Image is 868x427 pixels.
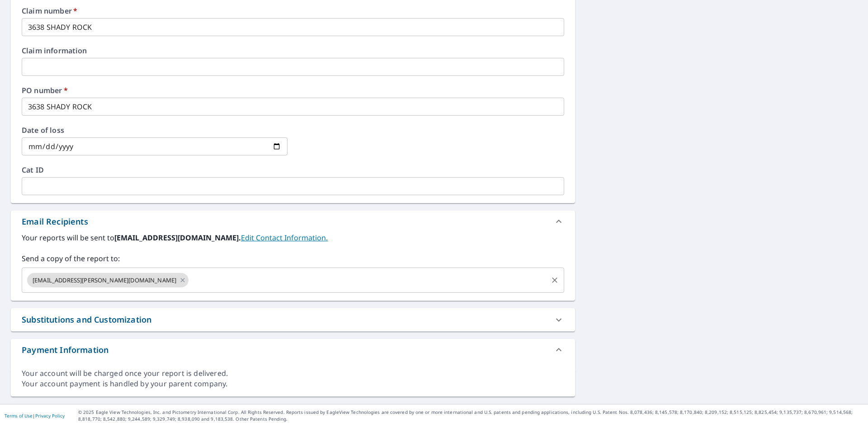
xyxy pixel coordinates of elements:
[5,413,65,418] p: |
[22,314,151,326] div: Substitutions and Customization
[22,7,564,14] label: Claim number
[548,274,561,286] button: Clear
[22,216,88,228] div: Email Recipients
[11,339,575,361] div: Payment Information
[5,413,33,419] a: Terms of Use
[11,308,575,331] div: Substitutions and Customization
[11,211,575,232] div: Email Recipients
[22,47,564,54] label: Claim information
[22,368,564,379] div: Your account will be charged once your report is delivered.
[114,233,241,243] b: [EMAIL_ADDRESS][DOMAIN_NAME].
[27,273,189,287] div: [EMAIL_ADDRESS][PERSON_NAME][DOMAIN_NAME]
[22,127,288,134] label: Date of loss
[241,233,328,243] a: EditContactInfo
[27,276,182,285] span: [EMAIL_ADDRESS][PERSON_NAME][DOMAIN_NAME]
[78,409,863,422] p: © 2025 Eagle View Technologies, Inc. and Pictometry International Corp. All Rights Reserved. Repo...
[35,413,65,419] a: Privacy Policy
[22,253,564,264] label: Send a copy of the report to:
[22,344,108,356] div: Payment Information
[22,232,564,243] label: Your reports will be sent to
[22,166,564,174] label: Cat ID
[22,379,564,389] div: Your account payment is handled by your parent company.
[22,87,564,94] label: PO number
